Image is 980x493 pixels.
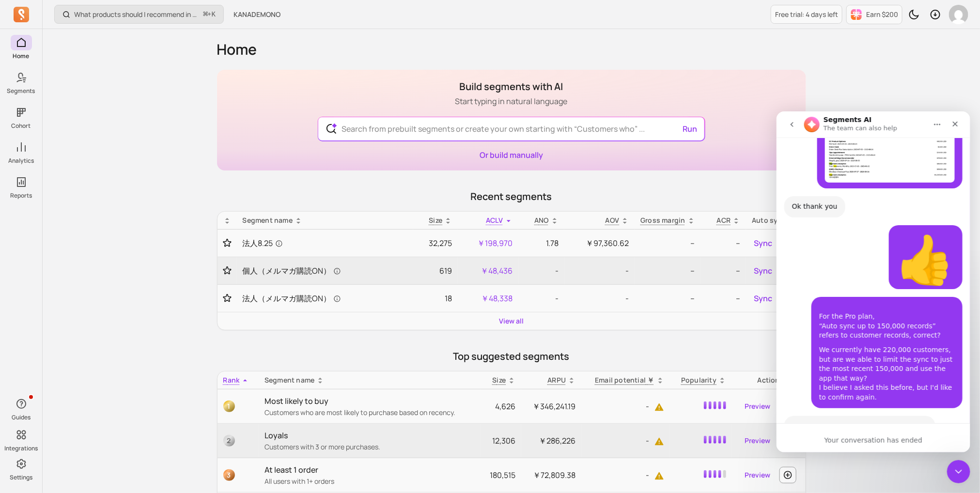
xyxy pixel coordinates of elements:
[203,9,216,19] span: +
[741,432,775,449] a: Preview
[429,216,442,225] span: Size
[217,41,806,58] h1: Home
[640,216,685,225] p: Gross margin
[866,10,898,19] p: Earn $200
[228,6,286,23] button: KANADEMONO
[264,375,475,385] div: Segment name
[480,150,543,160] a: Or build manually
[741,466,775,484] a: Preview
[455,95,568,107] p: Start typing in natural language
[532,401,576,412] span: ￥346,241.19
[217,350,806,363] p: Top suggested segments
[419,265,452,277] p: 619
[74,10,200,19] p: What products should I recommend in my email campaigns?
[595,375,654,385] p: Email potential ￥
[486,216,503,225] span: ACLV
[35,185,186,297] div: For the Pro plan,“Auto sync up to 150,000 records” refers to customer records, correct?We current...
[264,442,475,452] p: Customers with 3 or more purchases.
[707,237,740,249] p: --
[846,5,902,24] button: Earn $200
[419,293,452,304] p: 18
[8,85,69,106] div: Ok thank you
[492,435,515,446] span: 12,306
[679,119,701,139] button: Run
[264,395,475,407] p: Most likely to buy
[12,414,31,421] p: Guides
[707,293,740,304] p: --
[499,316,524,326] a: View all
[455,80,568,93] h1: Build segments with AI
[7,87,35,95] p: Segments
[775,10,838,19] p: Free trial: 4 days left
[419,237,452,249] p: 32,275
[493,375,506,385] span: Size
[223,401,235,412] span: 1
[539,435,576,446] span: ￥286,226
[464,265,513,277] p: ￥48,436
[752,235,774,251] button: Sync
[212,11,216,18] kbd: K
[524,293,559,304] p: -
[533,470,576,480] span: ￥72,809.38
[16,310,151,339] div: Basically, yes. It’s the limit on a single customer segment, so you can create segments up to 150...
[741,398,775,415] a: Preview
[223,435,235,447] span: 2
[771,5,842,24] a: Free trial: 4 days left
[223,238,231,248] button: Toggle favorite
[524,265,559,277] p: -
[464,237,513,249] p: ￥198,970
[264,408,475,417] p: Customers who are most likely to purchase based on recency.
[8,305,159,345] div: Basically, yes. It’s the limit on a single customer segment, so you can create segments up to 150...
[233,10,280,19] span: KANADEMONO
[223,266,231,276] button: Toggle favorite
[949,5,968,24] img: avatar
[640,237,695,249] p: --
[243,237,407,249] a: 法人8.25
[8,114,186,185] div: takaaki.tokunaga@kanademono.design says…
[681,375,716,385] p: Popularity
[8,305,186,362] div: John says…
[464,293,513,304] p: ￥48,338
[243,293,407,304] a: 法人（メルマガ購読ON）
[524,237,559,249] p: 1.78
[243,293,341,304] span: 法人（メルマガ購読ON）
[12,122,31,130] p: Cohort
[334,117,689,140] input: Search from prebuilt segments or create your own starting with “Customers who” ...
[10,474,32,481] p: Settings
[120,125,178,172] div: thumbs up
[16,91,61,100] div: Ok thank you
[606,216,620,225] p: AOV
[4,445,38,452] p: Integrations
[243,265,407,277] a: 個人（メルマガ購読ON）
[203,9,208,21] kbd: ⌘
[752,291,774,306] button: Sync
[223,469,235,481] span: 3
[640,265,695,277] p: --
[587,435,664,447] p: -
[717,216,731,225] p: ACR
[11,394,32,423] button: Guides
[752,263,774,278] button: Sync
[752,216,799,225] div: Auto sync
[8,185,186,305] div: takaaki.tokunaga@kanademono.design says…
[223,375,240,385] span: Rank
[217,190,806,203] p: Recent segments
[570,293,629,304] p: -
[8,85,186,114] div: John says…
[112,114,186,178] div: thumbs up
[10,192,32,200] p: Reports
[640,293,695,304] p: --
[707,265,740,277] p: --
[243,216,407,225] div: Segment name
[754,293,772,304] span: Sync
[490,470,515,480] span: 180,515
[570,265,629,277] p: -
[587,469,664,481] p: -
[495,401,515,412] span: 4,626
[264,430,475,441] p: Loyals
